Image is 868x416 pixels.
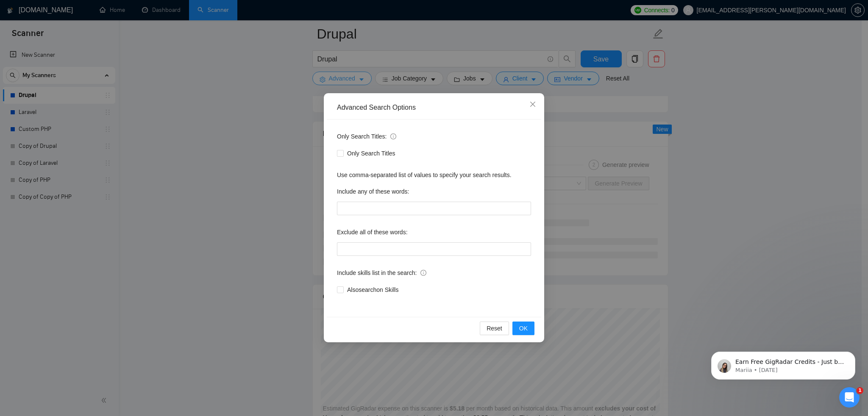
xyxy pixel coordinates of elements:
span: info-circle [420,270,426,276]
button: Reset [480,322,509,335]
button: OK [512,322,534,335]
span: Only Search Titles: [337,132,396,141]
label: Include any of these words: [337,185,409,198]
span: 1 [857,387,863,394]
div: Advanced Search Options [337,103,531,112]
span: Include skills list in the search: [337,268,426,277]
iframe: Intercom notifications message [698,334,868,393]
label: Exclude all of these words: [337,225,408,239]
span: info-circle [390,133,396,139]
iframe: Intercom live chat [839,387,860,408]
span: Also search on Skills [344,285,402,294]
span: close [529,101,536,108]
span: OK [519,324,528,333]
div: Use comma-separated list of values to specify your search results. [337,170,531,180]
span: Only Search Titles [344,149,399,158]
button: Close [521,93,544,116]
span: Reset [487,324,502,333]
